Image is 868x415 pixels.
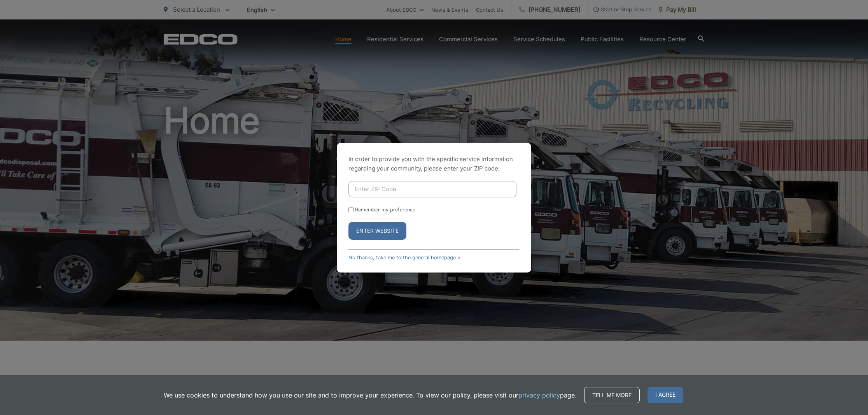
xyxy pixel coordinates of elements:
label: Remember my preference [355,207,415,213]
a: No thanks, take me to the general homepage > [348,255,460,260]
button: Enter Website [348,222,406,240]
p: In order to provide you with the specific service information regarding your community, please en... [348,155,520,173]
span: I agree [647,387,683,403]
a: Tell me more [584,387,640,403]
p: We use cookies to understand how you use our site and to improve your experience. To view our pol... [164,390,576,400]
a: privacy policy [518,390,560,400]
input: Enter ZIP Code [348,181,516,197]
